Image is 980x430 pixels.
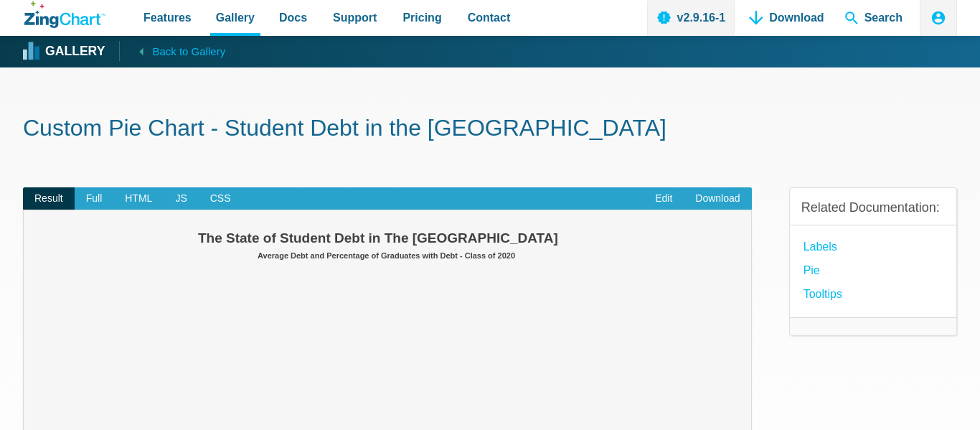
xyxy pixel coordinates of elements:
a: Labels [804,237,837,256]
a: Edit [644,187,684,210]
h1: Custom Pie Chart - Student Debt in the [GEOGRAPHIC_DATA] [23,113,957,146]
span: Full [75,187,114,210]
span: Gallery [216,8,255,27]
span: Pricing [402,8,441,27]
span: Back to Gallery [152,42,225,61]
span: Result [23,187,75,210]
span: Contact [468,8,511,27]
a: Tooltips [804,284,842,304]
span: Support [333,8,377,27]
a: Pie [804,261,820,280]
a: Download [684,187,751,210]
a: Gallery [24,41,105,62]
span: Docs [279,8,307,27]
a: ZingChart Logo. Click to return to the homepage [24,1,105,28]
span: JS [164,187,198,210]
h3: Related Documentation: [801,200,945,216]
span: HTML [113,187,164,210]
span: Features [143,8,192,27]
span: CSS [199,187,242,210]
a: Back to Gallery [119,41,225,61]
strong: Gallery [45,45,105,58]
